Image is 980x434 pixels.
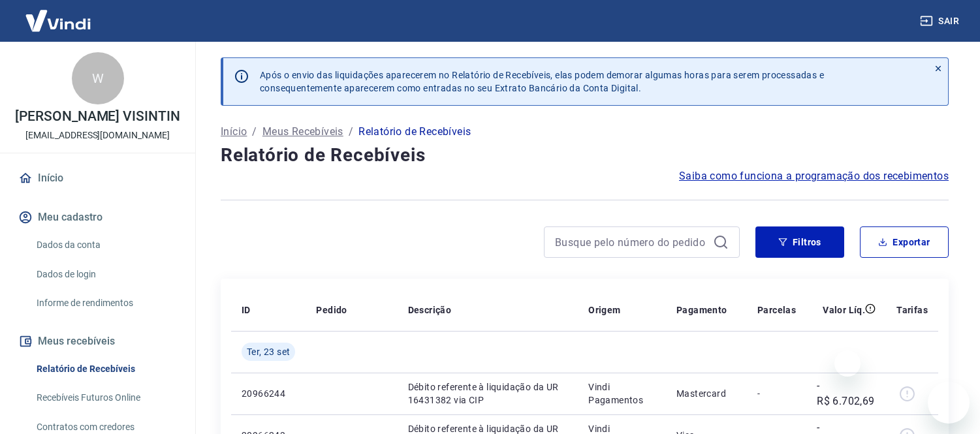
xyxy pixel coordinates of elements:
p: Após o envio das liquidações aparecerem no Relatório de Recebíveis, elas podem demorar algumas ho... [260,69,824,95]
p: Débito referente à liquidação da UR 16431382 via CIP [408,380,567,407]
a: Dados de login [31,261,180,288]
button: Sair [917,9,964,33]
p: Parcelas [757,303,796,317]
p: Relatório de Recebíveis [358,124,471,140]
div: W [72,52,124,104]
a: Relatório de Recebíveis [31,356,180,382]
iframe: Fechar mensagem [834,350,861,377]
a: Recebíveis Futuros Online [31,384,180,411]
p: Pedido [316,303,347,317]
iframe: Botão para abrir a janela de mensagens [928,382,970,424]
h4: Relatório de Recebíveis [221,142,949,168]
p: / [252,124,257,140]
a: Meus Recebíveis [262,124,343,140]
p: 20966244 [242,387,295,400]
button: Meu cadastro [16,203,180,232]
span: Ter, 23 set [247,345,290,358]
p: Vindi Pagamentos [588,380,656,407]
p: Descrição [408,303,452,317]
a: Dados da conta [31,232,180,258]
a: Início [16,164,180,193]
p: ID [242,303,251,317]
button: Exportar [860,226,949,258]
p: [PERSON_NAME] VISINTIN [15,110,180,123]
a: Início [221,124,247,140]
a: Informe de rendimentos [31,290,180,317]
a: Saiba como funciona a programação dos recebimentos [679,168,949,184]
button: Filtros [755,226,844,258]
p: Mastercard [676,387,736,400]
p: -R$ 6.702,69 [817,378,876,409]
input: Busque pelo número do pedido [555,232,708,252]
p: / [349,124,353,140]
img: Vindi [16,1,101,40]
p: [EMAIL_ADDRESS][DOMAIN_NAME] [25,129,170,142]
p: Valor Líq. [823,303,865,317]
button: Meus recebíveis [16,327,180,356]
p: Tarifas [896,303,928,317]
p: - [757,387,796,400]
p: Pagamento [676,303,727,317]
p: Origem [588,303,620,317]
